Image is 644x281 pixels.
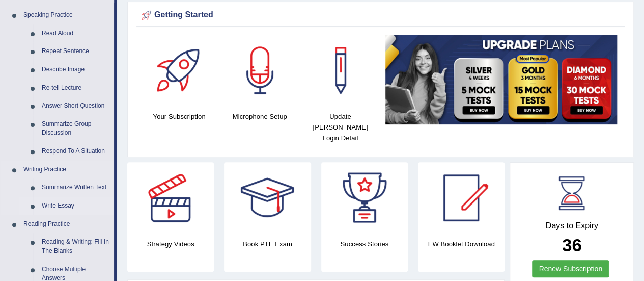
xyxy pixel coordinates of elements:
a: Describe Image [37,61,114,79]
a: Reading & Writing: Fill In The Blanks [37,233,114,260]
h4: Days to Expiry [521,221,622,231]
h4: Book PTE Exam [224,239,311,249]
a: Answer Short Question [37,97,114,115]
a: Speaking Practice [19,6,114,24]
a: Summarize Group Discussion [37,115,114,142]
a: Read Aloud [37,24,114,43]
a: Reading Practice [19,215,114,234]
div: Getting Started [139,8,622,23]
img: small5.jpg [385,35,617,124]
a: Renew Subscription [532,260,609,277]
a: Respond To A Situation [37,142,114,161]
h4: Success Stories [321,239,408,249]
h4: Update [PERSON_NAME] Login Detail [305,111,375,143]
h4: Strategy Videos [127,239,214,249]
a: Writing Practice [19,161,114,179]
a: Summarize Written Text [37,178,114,197]
h4: Your Subscription [144,111,214,122]
h4: EW Booklet Download [418,239,505,249]
a: Repeat Sentence [37,42,114,61]
b: 36 [562,235,582,255]
h4: Microphone Setup [225,111,295,122]
a: Write Essay [37,197,114,215]
a: Re-tell Lecture [37,79,114,97]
